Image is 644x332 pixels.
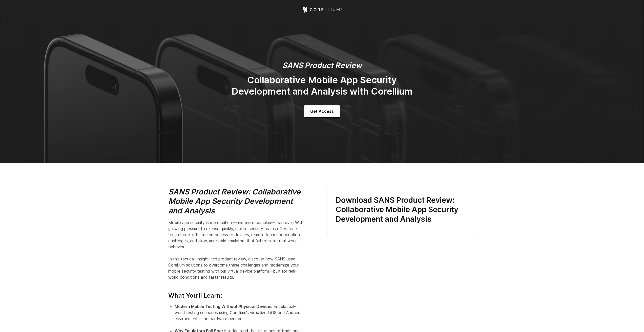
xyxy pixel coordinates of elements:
[168,284,305,299] h4: What You’ll Learn:
[175,304,274,309] strong: Modern Mobile Testing Without Physical Devices:
[168,219,305,280] p: Mobile app security is more critical—and more complex—than ever. With growing pressure to release...
[304,105,340,117] a: Get Access
[168,187,301,215] i: SANS Product Review: Collaborative Mobile App Security Development and Analysis
[175,303,305,328] li: Enable real-world testing scenarios using Corellium’s virtualized iOS and Android environments—no...
[282,61,362,70] em: SANS Product Review
[221,74,423,97] h2: Collaborative Mobile App Security Development and Analysis with Corellium
[336,195,468,224] h3: Download SANS Product Review: Collaborative Mobile App Security Development and Analysis
[310,108,334,114] span: Get Access
[302,7,342,13] a: Corellium Home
